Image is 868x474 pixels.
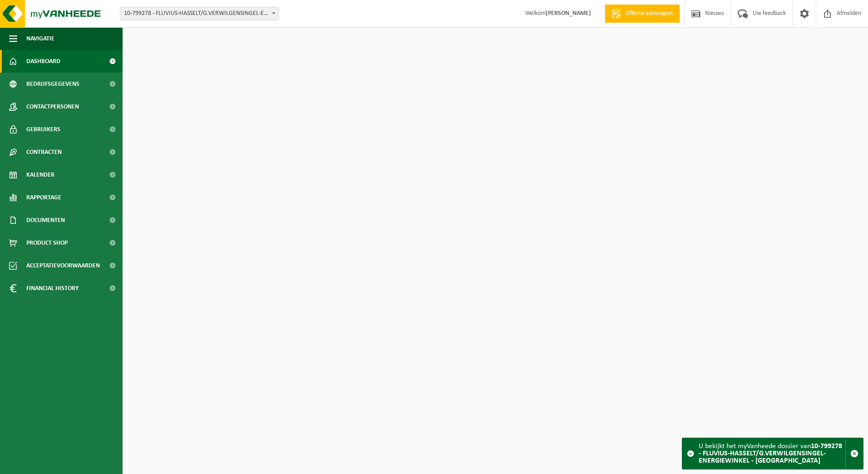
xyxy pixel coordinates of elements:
span: Rapportage [26,186,61,209]
span: Documenten [26,209,65,232]
span: 10-799278 - FLUVIUS-HASSELT/G.VERWILGENSINGEL-ENERGIEWINKEL - HASSELT [120,7,279,20]
span: Dashboard [26,50,60,73]
span: Kalender [26,163,54,186]
strong: 10-799278 - FLUVIUS-HASSELT/G.VERWILGENSINGEL-ENERGIEWINKEL - [GEOGRAPHIC_DATA] [699,443,842,464]
span: Offerte aanvragen [623,9,675,18]
span: Gebruikers [26,118,60,141]
span: Acceptatievoorwaarden [26,254,100,277]
span: Navigatie [26,27,54,50]
span: Contracten [26,141,62,163]
span: Bedrijfsgegevens [26,73,79,95]
strong: [PERSON_NAME] [546,10,591,17]
span: Product Shop [26,232,68,254]
span: Contactpersonen [26,95,79,118]
div: U bekijkt het myVanheede dossier van [699,438,845,469]
span: 10-799278 - FLUVIUS-HASSELT/G.VERWILGENSINGEL-ENERGIEWINKEL - HASSELT [120,7,278,20]
span: Financial History [26,277,79,300]
a: Offerte aanvragen [605,5,680,23]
